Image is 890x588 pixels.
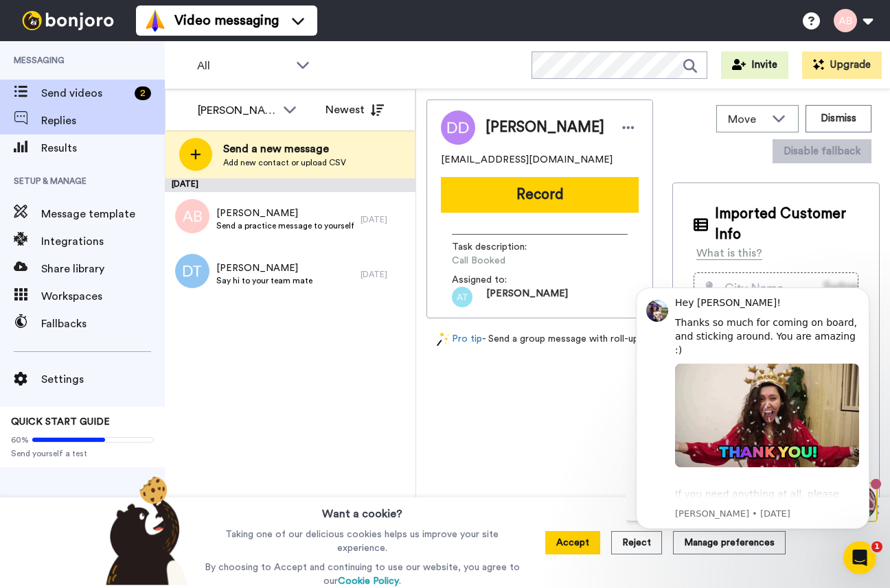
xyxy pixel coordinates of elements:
[715,204,858,245] span: Imported Customer Info
[216,261,312,275] span: [PERSON_NAME]
[322,497,402,522] h3: Want a cookie?
[802,51,882,79] button: Upgrade
[441,177,639,213] button: Record
[1,3,38,40] img: 3183ab3e-59ed-45f6-af1c-10226f767056-1659068401.jpg
[426,332,653,346] div: - Send a group message with roll-ups
[201,561,523,588] p: By choosing to Accept and continuing to use our website, you agree to our .
[223,141,346,157] span: Send a new message
[452,273,548,287] span: Assigned to:
[41,316,165,332] span: Fallbacks
[16,11,119,30] img: bj-logo-header-white.svg
[486,117,604,138] span: [PERSON_NAME]
[175,254,209,288] img: dt.png
[452,287,472,307] img: at.png
[806,105,871,132] button: Dismiss
[486,287,568,307] span: [PERSON_NAME]
[93,475,195,585] img: bear-with-cookie.png
[611,531,662,554] button: Reject
[165,178,415,192] div: [DATE]
[41,261,165,277] span: Share library
[452,240,548,254] span: Task description :
[216,275,312,286] span: Say hi to your team mate
[41,140,165,156] span: Results
[41,206,165,222] span: Message template
[545,531,600,554] button: Accept
[144,10,166,32] img: vm-color.svg
[201,528,523,555] p: Taking one of our delicious cookies helps us improve your site experience.
[223,157,346,168] span: Add new contact or upload CSV
[174,11,279,30] span: Video messaging
[44,44,60,60] img: mute-white.svg
[41,113,165,129] span: Replies
[441,110,475,145] img: Image of Daniela Delgado
[41,85,129,102] span: Send videos
[773,139,871,163] button: Disable fallback
[615,270,890,581] iframe: Intercom notifications message
[41,233,165,250] span: Integrations
[437,332,482,346] a: Pro tip
[361,269,409,280] div: [DATE]
[11,434,29,445] span: 60%
[197,58,289,74] span: All
[11,417,110,427] span: QUICK START GUIDE
[441,153,613,167] span: [EMAIL_ADDRESS][DOMAIN_NAME]
[198,102,276,119] div: [PERSON_NAME]
[728,111,765,128] span: Move
[11,448,154,459] span: Send yourself a test
[696,245,762,261] div: What is this?
[437,332,449,346] img: magic-wand.svg
[843,541,876,574] iframe: Intercom live chat
[216,207,354,220] span: [PERSON_NAME]
[175,199,209,233] img: ab.png
[41,371,165,388] span: Settings
[871,541,882,552] span: 1
[41,288,165,305] span: Workspaces
[216,220,354,231] span: Send a practice message to yourself
[338,576,399,586] a: Cookie Policy
[315,96,394,124] button: Newest
[77,12,186,131] span: Hi [PERSON_NAME], I'm [PERSON_NAME], one of the co-founders and I wanted to say hi & welcome. I'v...
[721,51,788,79] button: Invite
[135,86,151,100] div: 2
[452,254,582,268] span: Call Booked
[361,214,409,225] div: [DATE]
